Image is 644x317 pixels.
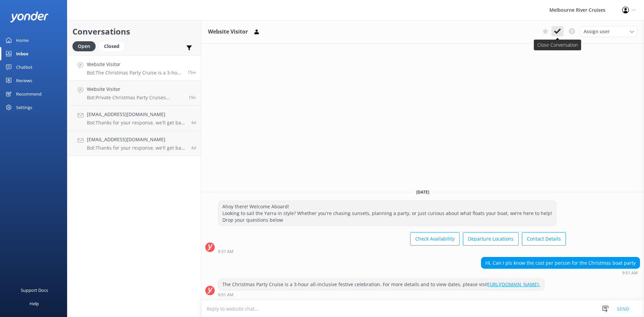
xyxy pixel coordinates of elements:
a: [EMAIL_ADDRESS][DOMAIN_NAME]Bot:Thanks for your response, we'll get back to you as soon as we can... [67,106,201,131]
span: Oct 06 2025 06:11pm (UTC +11:00) Australia/Sydney [189,95,196,100]
span: Oct 02 2025 05:12pm (UTC +11:00) Australia/Sydney [191,145,196,151]
button: Check Availability [410,232,460,246]
p: Bot: Thanks for your response, we'll get back to you as soon as we can during opening hours. [87,145,186,151]
button: Contact Details [522,232,566,246]
p: Bot: Private Christmas Party Cruises require a minimum group size of 35 people. For more details ... [87,95,183,101]
a: [URL][DOMAIN_NAME]. [488,281,540,287]
span: [DATE] [412,189,433,195]
h4: Website Visitor [87,61,182,68]
div: Oct 07 2025 09:51am (UTC +11:00) Australia/Sydney [481,270,640,275]
div: Support Docs [21,283,48,297]
h4: [EMAIL_ADDRESS][DOMAIN_NAME] [87,136,186,143]
strong: 9:51 AM [218,293,233,297]
a: [EMAIL_ADDRESS][DOMAIN_NAME]Bot:Thanks for your response, we'll get back to you as soon as we can... [67,131,201,156]
div: Closed [99,41,124,51]
div: Inbox [16,47,29,60]
div: Reviews [16,74,32,87]
strong: 9:51 AM [622,271,638,275]
div: Oct 07 2025 09:51am (UTC +11:00) Australia/Sydney [218,249,566,254]
span: Assign user [584,28,610,35]
h3: Website Visitor [208,28,248,36]
div: Chatbot [16,60,33,74]
button: Departure Locations [463,232,519,246]
div: The Christmas Party Cruise is a 3-hour all-inclusive festive celebration. For more details and to... [218,279,544,290]
div: Help [30,297,39,310]
div: Recommend [16,87,42,101]
div: Settings [16,101,32,114]
img: yonder-white-logo.png [10,11,49,22]
div: Home [16,34,29,47]
h4: [EMAIL_ADDRESS][DOMAIN_NAME] [87,111,186,118]
h2: Conversations [72,25,196,38]
a: Closed [99,42,128,50]
div: Assign User [580,26,637,37]
p: Bot: Thanks for your response, we'll get back to you as soon as we can during opening hours. [87,120,186,126]
a: Open [72,42,99,50]
a: Website VisitorBot:The Christmas Party Cruise is a 3-hour all-inclusive festive celebration. For ... [67,55,201,81]
div: Oct 07 2025 09:51am (UTC +11:00) Australia/Sydney [218,292,544,297]
a: Website VisitorBot:Private Christmas Party Cruises require a minimum group size of 35 people. For... [67,81,201,106]
p: Bot: The Christmas Party Cruise is a 3-hour all-inclusive festive celebration. For more details a... [87,70,182,76]
div: Hi, Can I pls know the cost per person for the Christmas boat party [481,257,640,269]
div: Open [72,41,96,51]
span: Oct 07 2025 09:51am (UTC +11:00) Australia/Sydney [187,69,196,75]
h4: Website Visitor [87,86,183,93]
div: Ahoy there! Welcome Aboard! Looking to sail the Yarra in style? Whether you're chasing sunsets, p... [218,201,556,225]
strong: 9:51 AM [218,250,233,254]
span: Oct 02 2025 05:33pm (UTC +11:00) Australia/Sydney [191,120,196,125]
